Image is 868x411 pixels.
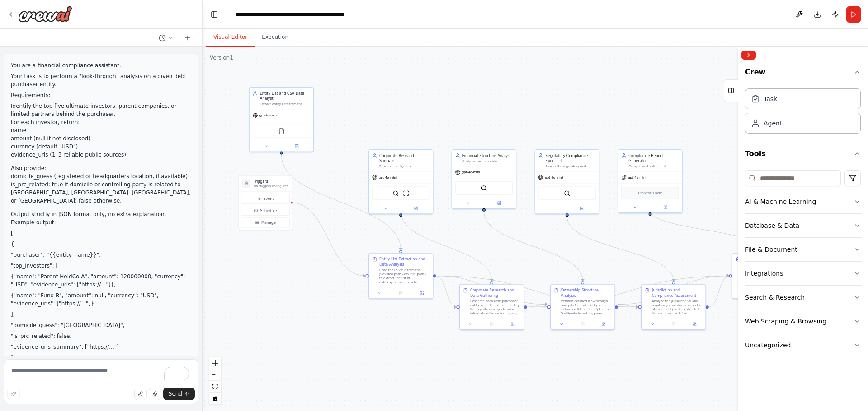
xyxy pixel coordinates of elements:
[652,299,702,316] div: Analyze the jurisdictional and regulatory compliance aspects of each entity in the extracted list...
[452,149,517,209] div: Financial Structure AnalystAnalyze the corporate ownership structures of multiple debt purchaser ...
[745,309,861,333] button: Web Scraping & Browsing
[628,164,679,168] div: Compile and validate all research findings about multiple debt purchaser entities into the requir...
[210,54,233,61] div: Version 1
[368,149,434,214] div: Corporate Research SpecialistResearch and gather comprehensive information about multiple debt pu...
[368,253,434,299] div: Entity List Extraction and Data AnalysisRead the CSV file from the provided path {csv_file_path} ...
[11,102,191,118] p: Identify the top five ultimate investors, parent companies, or limited partners behind the purcha...
[732,253,797,299] div: Generate Compliance JSON ReportLoremip dol sitametc adipisci elit SED doeius temporinci, utl etdo...
[534,149,599,214] div: Regulatory Compliance SpecialistAssess the regulatory and geographic compliance aspects of multip...
[260,91,310,101] div: Entity List and CSV Data Analyst
[764,94,777,103] div: Task
[413,290,430,296] button: Open in side panel
[571,321,594,328] button: No output available
[764,119,782,128] div: Agent
[11,354,191,362] p: }
[259,113,278,117] span: gpt-4o-mini
[745,190,861,213] button: AI & Machine Learning
[462,153,513,158] div: Financial Structure Analyst
[379,268,429,285] div: Read the CSV file from the provided path {csv_file_path} to extract the list of entities/companie...
[436,273,638,309] g: Edge from 5ac27afa-f090-41fe-a1c9-d07870922e51 to 42278094-a308-467b-af40-292460cc043b
[260,208,277,213] span: Schedule
[470,288,520,298] div: Corporate Research and Data Gathering
[390,290,412,296] button: No output available
[236,10,345,19] nav: breadcrumb
[149,388,161,400] button: Click to speak your automation idea
[11,332,191,340] p: "is_prc_related": false,
[254,184,288,188] p: No triggers configured
[11,164,191,172] li: Also provide:
[734,47,741,411] button: Toggle Sidebar
[180,32,195,43] button: Start a new chat
[379,164,429,168] div: Research and gather comprehensive information about multiple debt purchaser entities from the ext...
[745,214,861,237] button: Database & Data
[209,381,221,393] button: fit view
[470,299,520,316] div: Research each debt purchaser entity from the extracted entity list to gather comprehensive inform...
[745,197,816,206] div: AI & Machine Learning
[11,343,191,351] p: "evidence_urls_summary": ["https://..."]
[249,87,314,152] div: Entity List and CSV Data AnalystExtract entity lists from the CSV file at {csv_file_path} and ana...
[628,153,679,163] div: Compliance Report Generator
[379,175,397,180] span: gpt-4o-mini
[254,179,288,184] h3: Triggers
[745,63,861,85] button: Crew
[279,154,404,250] g: Edge from 2704b139-e29c-4432-b383-1dc259931378 to 5ac27afa-f090-41fe-a1c9-d07870922e51
[291,200,365,278] g: Edge from triggers to 5ac27afa-f090-41fe-a1c9-d07870922e51
[209,357,221,369] button: zoom in
[545,175,563,180] span: gpt-4o-mini
[745,141,861,166] button: Tools
[169,390,182,397] span: Send
[379,153,429,163] div: Corporate Research Specialist
[241,218,289,228] button: Manage
[745,317,826,326] div: Web Scraping & Browsing
[652,288,702,298] div: Jurisdiction and Compliance Assessment
[745,333,861,357] button: Uncategorized
[11,262,191,270] p: "top_investors": [
[11,172,191,180] p: domicile_guess (registered or headquarters location, if available)
[11,61,191,69] p: You are a financial compliance assistant.
[11,310,191,319] p: ],
[241,194,289,204] button: Event
[18,6,72,22] img: Logo
[11,91,191,99] p: Requirements:
[134,388,147,400] button: Upload files
[745,269,783,278] div: Integrations
[403,190,409,197] img: ScrapeWebsiteTool
[527,273,729,309] g: Edge from 0da1a26e-6693-4302-bfc9-e2753c794bfe to aed306d2-a213-47e3-8eda-fa728b71af53
[481,321,503,328] button: No output available
[11,251,191,259] p: "purchaser": "{{entity_name}}",
[564,190,570,197] img: SerperDevTool
[618,149,683,213] div: Compliance Report GeneratorCompile and validate all research findings about multiple debt purchas...
[255,28,296,47] button: Execution
[11,321,191,329] p: "domicile_guess": "[GEOGRAPHIC_DATA]",
[685,321,703,328] button: Open in side panel
[379,257,429,267] div: Entity List Extraction and Data Analysis
[260,102,310,106] div: Extract entity lists from the CSV file at {csv_file_path} and analyze any supplementary financial...
[481,185,487,191] img: SerperDevTool
[7,388,20,400] button: Improve this prompt
[561,288,611,298] div: Ownership Structure Analysis
[561,299,611,316] div: Perform detailed look-through analysis for each entity in the extracted list to identify the top ...
[11,210,191,218] li: Output strictly in JSON format only, no extra explanation.
[481,212,585,281] g: Edge from b86d1075-15bf-42f3-9625-cb0fb21a00db to bfbf60c3-39d0-420d-a7cf-8e7c0ae6de46
[651,204,680,211] button: Open in side panel
[550,284,615,330] div: Ownership Structure AnalysisPerform detailed look-through analysis for each entity in the extract...
[263,196,274,201] span: Event
[628,175,646,180] span: gpt-4o-mini
[11,143,191,151] p: currency (default "USD")
[11,126,191,134] p: name
[745,262,861,285] button: Integrations
[4,359,198,404] textarea: To enrich screen reader interactions, please activate Accessibility in Grammarly extension settings
[401,205,431,212] button: Open in side panel
[209,357,221,404] div: React Flow controls
[638,190,662,195] span: Drop tools here
[11,229,191,237] p: [
[278,128,285,134] img: FileReadTool
[546,153,596,163] div: Regulatory Compliance Specialist
[163,388,195,400] button: Send
[546,164,596,168] div: Assess the regulatory and geographic compliance aspects of multiple debt purchaser entities, dete...
[209,393,221,404] button: toggle interactivity
[462,159,513,163] div: Analyze the corporate ownership structures of multiple debt purchaser entities to identify the to...
[11,218,191,226] p: Example output:
[745,221,799,230] div: Database & Data
[11,134,191,143] p: amount (null if not disclosed)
